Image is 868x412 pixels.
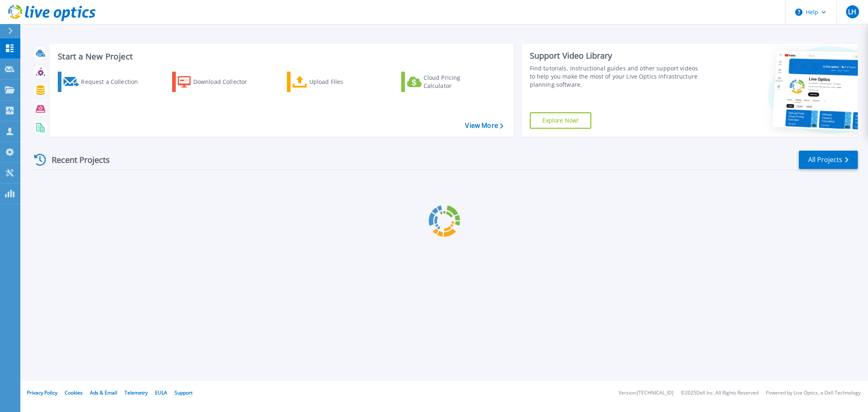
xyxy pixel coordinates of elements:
span: LH [848,9,856,15]
li: Powered by Live Optics, a Dell Technology [766,390,861,396]
a: Ads & Email [90,389,117,396]
a: Upload Files [287,72,378,92]
li: © 2025 Dell Inc. All Rights Reserved [681,390,759,396]
a: Explore Now! [530,112,592,129]
a: Cookies [65,389,83,396]
div: Upload Files [309,74,374,90]
a: Telemetry [125,389,148,396]
a: View More [465,122,503,129]
div: Support Video Library [530,50,702,61]
a: EULA [155,389,167,396]
a: All Projects [799,151,858,169]
div: Download Collector [193,74,258,90]
div: Recent Projects [31,150,121,170]
a: Support [175,389,192,396]
div: Request a Collection [81,74,146,90]
a: Download Collector [172,72,263,92]
div: Find tutorials, instructional guides and other support videos to help you make the most of your L... [530,64,702,89]
div: Cloud Pricing Calculator [424,74,489,90]
li: Version: [TECHNICAL_ID] [619,390,673,396]
a: Privacy Policy [27,389,57,396]
h3: Start a New Project [58,52,503,61]
a: Cloud Pricing Calculator [401,72,492,92]
a: Request a Collection [58,72,149,92]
